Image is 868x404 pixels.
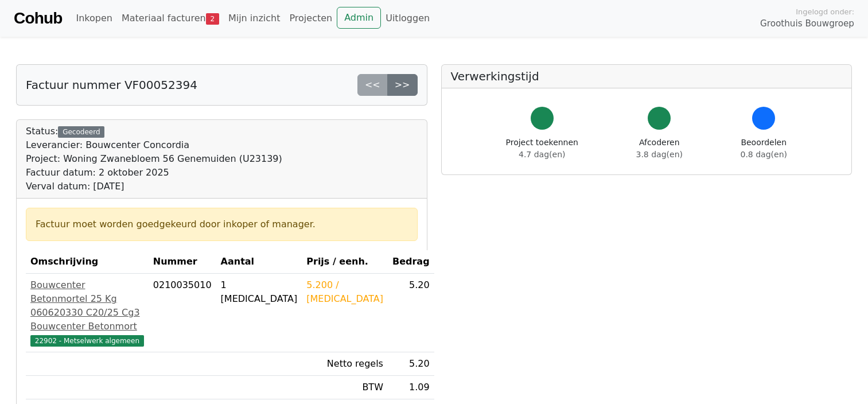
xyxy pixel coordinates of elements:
td: 5.20 [388,352,434,376]
span: 4.7 dag(en) [519,150,565,159]
td: 5.20 [388,274,434,352]
span: 3.8 dag(en) [636,150,683,159]
th: Aantal [216,250,302,274]
a: Admin [337,7,381,29]
h5: Factuur nummer VF00052394 [26,78,197,92]
th: Bedrag [388,250,434,274]
span: 22902 - Metselwerk algemeen [30,335,144,347]
div: Afcoderen [636,137,683,161]
a: Inkopen [71,7,116,30]
span: 2 [206,13,219,25]
td: Netto regels [302,352,388,376]
div: Project: Woning Zwanebloem 56 Genemuiden (U23139) [26,152,282,166]
a: Cohub [14,5,62,32]
a: Mijn inzicht [224,7,285,30]
td: BTW [302,376,388,399]
th: Prijs / eenh. [302,250,388,274]
div: Verval datum: [DATE] [26,180,282,193]
div: Factuur datum: 2 oktober 2025 [26,166,282,180]
div: Beoordelen [741,137,787,161]
span: Groothuis Bouwgroep [760,17,854,30]
div: Status: [26,125,282,193]
div: Bouwcenter Betonmortel 25 Kg 060620330 C20/25 Cg3 Bouwcenter Betonmort [30,278,144,333]
td: 0210035010 [149,274,216,352]
a: Uitloggen [381,7,434,30]
a: Materiaal facturen2 [117,7,224,30]
div: Project toekennen [506,137,578,161]
td: 1.09 [388,376,434,399]
span: 0.8 dag(en) [741,150,787,159]
div: Leverancier: Bouwcenter Concordia [26,138,282,152]
th: Nummer [149,250,216,274]
span: Ingelogd onder: [796,6,854,17]
h5: Verwerkingstijd [451,69,843,83]
th: Omschrijving [26,250,149,274]
a: >> [387,74,418,96]
a: Bouwcenter Betonmortel 25 Kg 060620330 C20/25 Cg3 Bouwcenter Betonmort22902 - Metselwerk algemeen [30,278,144,347]
a: Projecten [285,7,337,30]
div: 1 [MEDICAL_DATA] [221,278,298,306]
div: Factuur moet worden goedgekeurd door inkoper of manager. [36,217,408,231]
div: 5.200 / [MEDICAL_DATA] [306,278,383,306]
div: Gecodeerd [58,126,104,138]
